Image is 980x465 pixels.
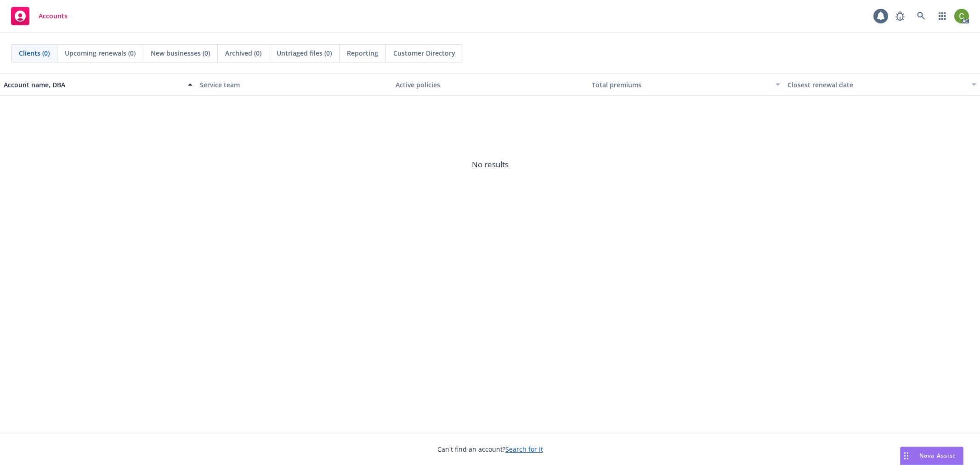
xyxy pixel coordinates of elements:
div: Service team [200,80,389,90]
div: Active policies [396,80,584,90]
span: Untriaged files (0) [277,48,332,58]
a: Accounts [7,3,71,29]
span: Reporting [347,48,378,58]
a: Switch app [933,7,952,25]
span: Clients (0) [19,48,50,58]
span: New businesses (0) [151,48,210,58]
div: Closest renewal date [787,80,966,90]
a: Search [912,7,930,25]
a: Search for it [505,445,543,454]
div: Total premiums [592,80,770,90]
a: Report a Bug [891,7,909,25]
button: Total premiums [588,74,784,96]
div: Drag to move [901,447,912,465]
img: photo [954,9,969,23]
button: Active policies [392,74,588,96]
span: Customer Directory [393,48,455,58]
span: Nova Assist [919,452,956,459]
button: Nova Assist [900,447,963,465]
span: Can't find an account? [437,444,543,454]
span: Archived (0) [225,48,261,58]
div: Account name, DBA [4,80,182,90]
button: Closest renewal date [784,74,980,96]
button: Service team [196,74,392,96]
span: Upcoming renewals (0) [65,48,136,58]
span: Accounts [39,12,68,20]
